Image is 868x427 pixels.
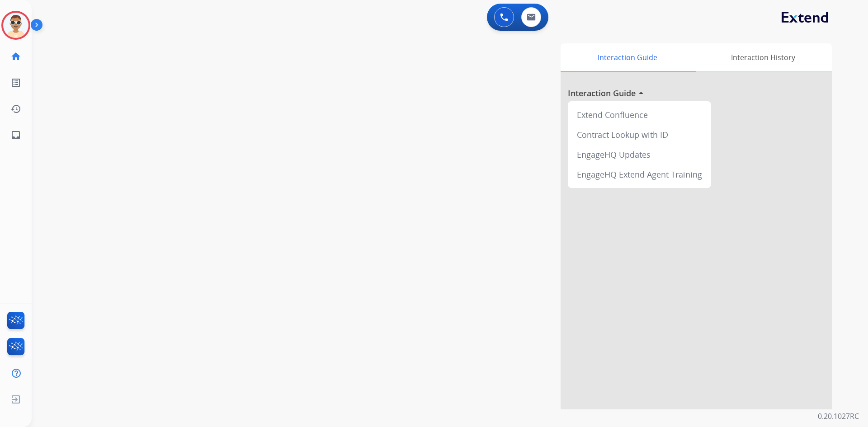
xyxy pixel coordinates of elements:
mat-icon: list_alt [10,77,21,88]
div: Contract Lookup with ID [571,125,708,145]
mat-icon: inbox [10,130,21,141]
mat-icon: history [10,103,21,114]
p: 0.20.1027RC [818,411,859,422]
div: EngageHQ Updates [571,145,708,164]
div: Interaction History [694,43,832,71]
div: Extend Confluence [571,105,708,125]
div: Interaction Guide [561,43,694,71]
mat-icon: home [10,51,21,62]
img: avatar [3,13,28,38]
div: EngageHQ Extend Agent Training [571,164,708,184]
